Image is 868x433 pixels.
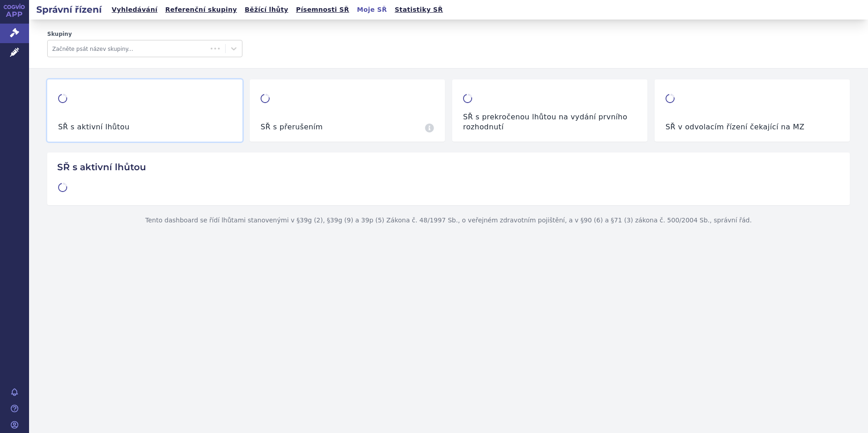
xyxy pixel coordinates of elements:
[54,162,843,172] h2: SŘ s aktivní lhůtou
[242,4,291,16] a: Běžící lhůty
[163,4,240,16] a: Referenční skupiny
[52,43,202,54] div: Začněte psát název skupiny...
[666,122,804,132] h3: SŘ v odvolacím řízení čekající na MZ
[58,122,129,132] h3: SŘ s aktivní lhůtou
[47,205,850,236] p: Tento dashboard se řídí lhůtami stanovenými v §39g (2), §39g (9) a 39p (5) Zákona č. 48/1997 Sb.,...
[392,4,445,16] a: Statistiky SŘ
[47,30,242,38] label: Skupiny
[293,4,352,16] a: Písemnosti SŘ
[109,4,160,16] a: Vyhledávání
[354,4,390,16] a: Moje SŘ
[261,122,323,132] h3: SŘ s přerušením
[29,3,109,16] h2: Správní řízení
[463,112,636,133] h3: SŘ s prekročenou lhůtou na vydání prvního rozhodnutí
